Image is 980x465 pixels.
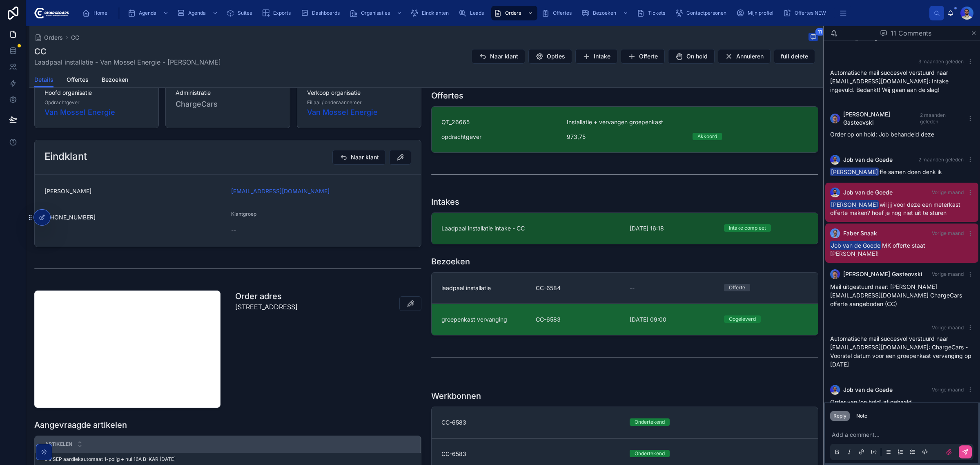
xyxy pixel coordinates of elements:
[441,118,557,126] span: QT_26665
[80,6,113,20] a: Home
[67,72,89,89] a: Offertes
[361,10,390,16] span: Organisaties
[307,89,411,97] span: Verkoop organisatie
[932,230,964,236] span: Vorige maand
[34,76,53,84] span: Details
[45,99,80,106] span: Opdrachtgever
[235,302,298,312] p: [STREET_ADDRESS]
[45,456,176,463] span: 8 x SEP aardlekautomaat 1-polig + nul 16A B-KAR [DATE]
[174,6,222,20] a: Agenda
[441,450,620,458] span: CC-6583
[781,52,808,60] span: full delete
[176,89,280,97] span: Administratie
[621,49,665,64] button: Offerte
[567,118,663,126] span: Installatie + vervangen groepenkast
[843,156,893,164] span: Job van de Goede
[491,6,537,20] a: Orders
[431,390,481,402] h1: Werkbonnen
[67,76,89,84] span: Offertes
[34,57,221,67] span: Laadpaal installatie - Van Mossel Energie - [PERSON_NAME]
[307,99,362,106] span: Filiaal / onderaannemer
[830,242,925,257] span: MK offerte staat [PERSON_NAME]!
[639,52,658,60] span: Offerte
[830,168,879,176] span: [PERSON_NAME]
[748,10,773,16] span: Mijn profiel
[635,418,665,426] div: Ondertekend
[441,418,620,427] span: CC-6583
[808,33,818,42] button: 11
[918,58,964,65] span: 3 maanden geleden
[102,76,128,84] span: Bezoeken
[33,7,69,20] img: App logo
[593,10,616,16] span: Bezoeken
[102,72,128,89] a: Bezoeken
[729,224,766,232] div: Intake compleet
[94,10,107,16] span: Home
[843,229,877,237] span: Faber Snaak
[490,52,518,60] span: Naar klant
[830,200,879,209] span: [PERSON_NAME]
[547,52,565,60] span: Opties
[231,187,330,195] a: [EMAIL_ADDRESS][DOMAIN_NAME]
[347,6,406,20] a: Organisaties
[686,52,708,60] span: On hold
[441,133,481,141] span: opdrachtgever
[853,411,871,421] button: Note
[432,273,818,304] a: laadpaal installatieCC-6584--Offerte
[729,315,756,323] div: Opgeleverd
[34,72,53,88] a: Details
[432,213,818,244] a: Laadpaal installatie intake - CC[DATE] 16:18Intake compleet
[856,413,867,419] div: Note
[231,211,256,217] span: Klantgroep
[736,52,764,60] span: Annuleren
[34,34,63,42] a: Orders
[238,10,252,16] span: Suites
[235,291,298,302] h1: Order adres
[528,49,572,64] button: Opties
[332,150,386,165] button: Naar klant
[307,107,378,118] a: Van Mossel Energie
[432,407,818,438] a: CC-6583Ondertekend
[45,89,149,97] span: Hoofd organisatie
[45,187,225,195] span: [PERSON_NAME]
[431,90,463,101] h1: Offertes
[224,6,258,20] a: Suites
[470,10,484,16] span: Leads
[71,34,79,42] span: CC
[774,49,815,64] button: full delete
[668,49,715,64] button: On hold
[45,150,87,163] h2: Eindklant
[34,46,221,57] h1: CC
[830,68,973,94] p: Automatische mail succesvol verstuurd naar [EMAIL_ADDRESS][DOMAIN_NAME]: Intake ingevuld. Bedankt...
[536,315,620,324] span: CC-6583
[630,224,714,232] span: [DATE] 16:18
[431,196,459,208] h1: Intakes
[932,324,964,331] span: Vorige maand
[594,52,610,60] span: Intake
[918,156,964,163] span: 2 maanden geleden
[830,411,850,421] button: Reply
[431,256,470,267] h1: Bezoeken
[472,49,525,64] button: Naar klant
[422,10,449,16] span: Eindklanten
[188,10,206,16] span: Agenda
[843,386,893,394] span: Job van de Goede
[734,6,779,20] a: Mijn profiel
[176,98,218,110] span: ChargeCars
[76,4,929,22] div: scrollable content
[312,10,340,16] span: Dashboards
[441,224,620,232] span: Laadpaal installatie intake - CC
[830,398,912,405] span: Order van 'on hold' af gehaald
[830,282,973,308] p: Mail uitgestuurd naar: [PERSON_NAME][EMAIL_ADDRESS][DOMAIN_NAME] ChargeCars offerte aangeboden (CC)
[920,112,946,125] span: 2 maanden geleden
[830,334,973,369] p: Automatische mail succesvol verstuurd naar [EMAIL_ADDRESS][DOMAIN_NAME]: ChargeCars - Voorstel da...
[432,107,818,152] a: QT_26665Installatie + vervangen groepenkastopdrachtgever973,75Akkoord
[44,34,63,42] span: Orders
[45,107,115,118] a: Van Mossel Energie
[536,284,620,292] span: CC-6584
[408,6,454,20] a: Eindklanten
[697,133,717,140] div: Akkoord
[932,387,964,393] span: Vorige maand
